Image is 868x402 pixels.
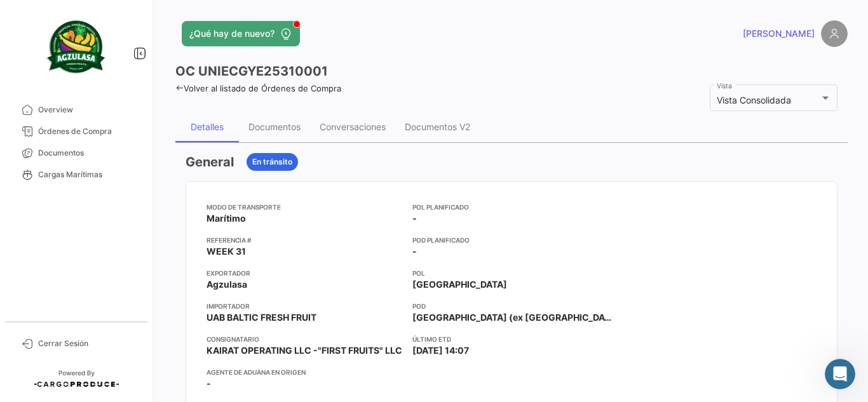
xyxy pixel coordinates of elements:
div: Detalles [191,121,224,132]
div: listo [PERSON_NAME], ya se encuentra reflejado el booking en la plataforma [10,182,208,222]
span: [DATE] 14:07 [412,344,469,357]
div: Por favor me puede ayudar revisando [56,69,244,97]
button: Inicio [222,5,246,29]
div: Oki [219,152,234,164]
a: Cargas Marítimas [10,164,142,185]
span: Cargas Marítimas [38,169,137,180]
div: Profile image for Rocio [36,7,57,27]
textarea: Escribe un mensaje... [11,278,243,300]
span: Documentos [38,147,137,159]
div: Perfecto, muchas gracias [PERSON_NAME]. Lindo día 😇 [46,232,244,272]
app-card-info-title: Modo de Transporte [207,202,402,212]
app-card-info-title: POL [412,268,614,278]
span: - [412,245,417,258]
button: Adjuntar un archivo [60,305,71,315]
app-card-info-title: POD Planificado [412,235,614,245]
span: ¿Qué hay de nuevo? [189,27,275,40]
h1: [PERSON_NAME] [62,6,144,16]
button: ¿Qué hay de nuevo? [182,21,300,46]
div: [PERSON_NAME], me indica mi compañero que ya acaba de actualizar el archivo [56,22,234,60]
span: Órdenes de Compra [38,126,137,137]
a: Documentos [10,142,142,164]
app-card-info-title: POD [412,301,614,311]
h3: General [186,153,234,171]
span: En tránsito [252,156,292,168]
div: Rocio dice… [10,182,244,232]
div: JOYCE dice… [10,69,244,107]
button: go back [8,5,32,29]
div: Rocio dice… [10,107,244,145]
span: Overview [38,104,137,116]
div: Perfecto, muchas gracias [PERSON_NAME]. Lindo día 😇 [56,240,234,265]
img: placeholder-user.png [821,20,848,47]
span: [GEOGRAPHIC_DATA] [412,278,507,291]
app-card-info-title: Consignatario [207,334,402,344]
span: Marítimo [207,212,246,225]
iframe: Intercom live chat [825,359,855,389]
div: Conversaciones [320,121,386,132]
a: Volver al listado de Órdenes de Compra [175,83,341,93]
div: Oki [209,144,244,172]
div: Documentos [248,121,301,132]
span: - [412,212,417,225]
app-card-info-title: Agente de Aduana en Origen [207,367,402,377]
p: Activo hace 1h [62,16,123,29]
div: Por favor me puede ayudar revisando [66,76,234,89]
div: JOYCE dice… [10,144,244,182]
span: UAB BALTIC FRESH FRUIT [207,311,316,324]
span: WEEK 31 [207,245,246,258]
app-card-info-title: POL Planificado [412,202,614,212]
div: Si claro, un momento y lo reviso [20,114,164,127]
span: [GEOGRAPHIC_DATA] (ex [GEOGRAPHIC_DATA]) [412,311,614,324]
app-card-info-title: Último ETD [412,334,614,344]
div: Si claro, un momento y lo reviso [10,107,174,135]
span: - [207,377,211,390]
app-card-info-title: Exportador [207,268,402,278]
div: JOYCE dice… [10,15,244,69]
div: [PERSON_NAME], me indica mi compañero que ya acaba de actualizar el archivo [46,15,244,67]
h3: OC UNIECGYE25310001 [175,62,328,80]
button: Selector de emoji [20,305,30,315]
button: Selector de gif [40,305,50,315]
a: Órdenes de Compra [10,121,142,142]
div: JOYCE dice… [10,232,244,283]
span: Agzulasa [207,278,247,291]
div: Documentos V2 [405,121,470,132]
img: agzulasa-logo.png [44,15,108,79]
button: Enviar un mensaje… [218,300,238,320]
span: Cerrar Sesión [38,338,137,349]
div: listo [PERSON_NAME], ya se encuentra reflejado el booking en la plataforma [20,190,198,215]
app-card-info-title: Referencia # [207,235,402,245]
span: KAIRAT OPERATING LLC -"FIRST FRUITS" LLC [207,344,402,357]
app-card-info-title: Importador [207,301,402,311]
a: Overview [10,99,142,121]
span: Vista Consolidada [717,95,791,105]
span: [PERSON_NAME] [743,27,815,40]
